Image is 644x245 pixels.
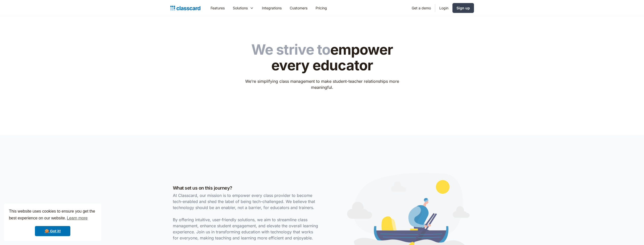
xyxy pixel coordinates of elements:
[66,214,88,222] a: learn more about cookies
[9,208,96,222] span: This website uses cookies to ensure you get the best experience on our website.
[311,2,331,14] a: Pricing
[286,2,311,14] a: Customers
[233,5,248,11] div: Solutions
[229,2,258,14] div: Solutions
[173,185,320,191] h3: What set us on this journey?
[206,2,229,14] a: Features
[258,2,286,14] a: Integrations
[170,5,200,12] a: home
[242,78,402,90] p: We’re simplifying class management to make student-teacher relationships more meaningful.
[251,41,330,58] span: We strive to
[35,226,70,236] a: dismiss cookie message
[435,2,452,14] a: Login
[408,2,435,14] a: Get a demo
[4,203,101,241] div: cookieconsent
[452,3,474,13] a: Sign up
[173,192,320,241] p: At Classcard, our mission is to empower every class provider to become tech-enabled and shed the ...
[456,5,470,11] div: Sign up
[242,42,402,73] h1: empower every educator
